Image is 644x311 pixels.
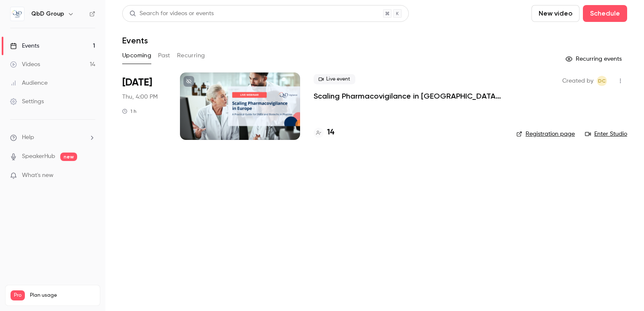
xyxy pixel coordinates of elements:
[10,97,44,106] div: Settings
[177,49,205,62] button: Recurring
[22,171,54,180] span: What's new
[10,79,48,87] div: Audience
[85,172,95,180] iframe: Noticeable Trigger
[22,133,34,142] span: Help
[122,76,152,89] span: [DATE]
[562,52,627,66] button: Recurring events
[585,130,627,138] a: Enter Studio
[30,292,95,299] span: Plan usage
[122,72,166,140] div: Nov 13 Thu, 4:00 PM (Europe/Madrid)
[10,60,40,69] div: Videos
[31,10,64,18] h6: QbD Group
[562,76,593,86] span: Created by
[22,152,55,161] a: SpeakerHub
[122,49,151,62] button: Upcoming
[10,42,39,50] div: Events
[597,76,607,86] span: Daniel Cubero
[158,49,170,62] button: Past
[327,127,334,138] h4: 14
[516,130,575,138] a: Registration page
[122,93,158,101] span: Thu, 4:00 PM
[129,9,214,18] div: Search for videos or events
[122,108,137,115] div: 1 h
[598,76,606,86] span: DC
[10,133,95,142] li: help-dropdown-opener
[11,290,25,300] span: Pro
[314,127,334,138] a: 14
[531,5,580,22] button: New video
[314,74,355,84] span: Live event
[122,35,148,46] h1: Events
[314,91,503,101] a: Scaling Pharmacovigilance in [GEOGRAPHIC_DATA]: A Practical Guide for Pharma SMEs and Biotechs
[11,7,24,21] img: QbD Group
[583,5,627,22] button: Schedule
[60,153,77,161] span: new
